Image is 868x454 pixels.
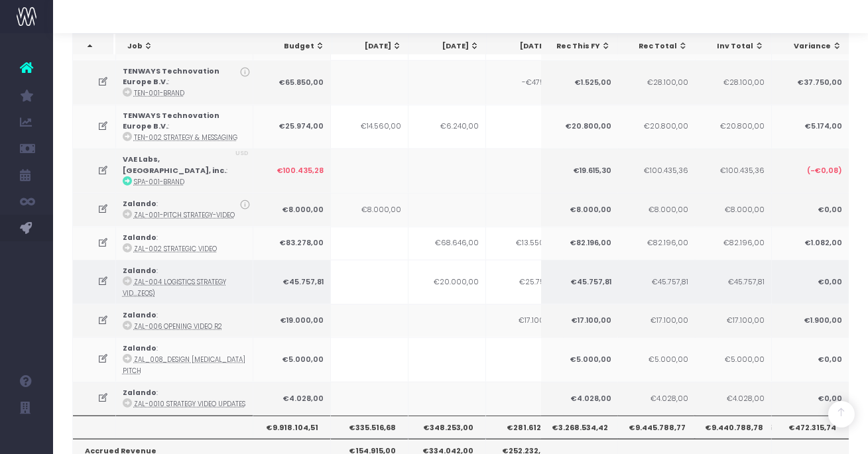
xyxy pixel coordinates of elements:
[540,105,618,149] td: €20.800,00
[253,148,331,193] td: €100.435,28
[408,105,486,149] td: €6.240,00
[123,388,156,398] strong: Zalando
[617,382,695,415] td: €4.028,00
[253,105,331,149] td: €25.974,00
[421,41,479,52] div: [DATE]
[134,211,235,219] abbr: ZAL-001-Pitch Strategy-Video
[134,400,245,408] abbr: ZAL-0010 Strategy video updates
[694,193,771,226] td: €8.000,00
[123,343,156,353] strong: Zalando
[617,304,695,337] td: €17.100,00
[73,34,113,59] th: : activate to sort column descending
[617,227,695,260] td: €82.196,00
[540,416,618,438] th: €3.268.534,42
[499,41,557,52] div: [DATE]
[617,337,695,382] td: €5.000,00
[123,266,156,276] strong: Zalando
[694,382,771,415] td: €4.028,00
[408,416,486,438] th: €348.253,00
[123,199,156,209] strong: Zalando
[617,416,695,438] th: €9.445.788,77
[116,260,253,304] td: :
[771,60,849,105] td: €37.750,00
[255,34,332,59] th: Budget: activate to sort column ascending
[694,304,771,337] td: €17.100,00
[123,66,219,87] strong: TENWAYS Technovation Europe B.V.
[331,416,408,438] th: €335.516,68
[116,105,253,149] td: :
[235,149,249,158] span: USD
[771,193,849,226] td: €0,00
[123,278,226,297] abbr: ZAL-004 Logistics Strategy Video (Zeos)
[17,427,36,447] img: images/default_profile_image.png
[540,337,618,382] td: €5.000,00
[487,34,564,59] th: Mar 24: activate to sort column ascending
[630,41,688,52] div: Rec Total
[253,227,331,260] td: €83.278,00
[694,227,771,260] td: €82.196,00
[486,304,564,337] td: €17.100,00
[331,193,408,226] td: €8.000,00
[540,193,618,226] td: €8.000,00
[115,34,257,59] th: Job: activate to sort column ascending
[771,304,849,337] td: €1.900,00
[127,41,249,52] div: Job
[123,154,226,175] strong: VAE Labs, [GEOGRAPHIC_DATA], inc.
[771,337,849,382] td: €0,00
[134,245,217,253] abbr: ZAL-002 Strategic Video
[267,41,325,52] div: Budget
[123,111,219,131] strong: TENWAYS Technovation Europe B.V.
[486,227,564,260] td: €13.550,00
[116,60,253,105] td: :
[116,193,253,226] td: :
[253,337,331,382] td: €5.000,00
[540,304,618,337] td: €17.100,00
[694,34,772,59] th: Inv Total: activate to sort column ascending
[771,260,849,304] td: €0,00
[486,60,564,105] td: -€475,00
[540,227,618,260] td: €82.196,00
[617,148,695,193] td: €100.435,36
[116,227,253,260] td: :
[134,133,237,142] abbr: TEN-002 Strategy & Messaging
[806,166,841,176] span: (-€0,08)
[771,382,849,415] td: €0,00
[332,34,410,59] th: Jan 24: activate to sort column ascending
[784,41,842,52] div: Variance
[540,148,618,193] td: €19.615,30
[486,416,564,438] th: €281.612,31
[617,105,695,149] td: €20.800,00
[553,41,611,52] div: Rec This FY
[253,382,331,415] td: €4.028,00
[540,260,618,304] td: €45.757,81
[134,178,184,186] abbr: SPA-001-Brand
[123,310,156,320] strong: Zalando
[706,41,765,52] div: Inv Total
[486,260,564,304] td: €25.757,81
[253,60,331,105] td: €65.850,00
[771,227,849,260] td: €1.082,00
[771,416,849,438] th: €472.315,74
[694,148,771,193] td: €100.435,36
[617,60,695,105] td: €28.100,00
[116,337,253,382] td: :
[694,105,771,149] td: €20.800,00
[540,60,618,105] td: €1.525,00
[134,322,222,331] abbr: ZAL-006 Opening Video R2
[408,260,486,304] td: €20.000,00
[541,34,619,59] th: Rec This FY: activate to sort column ascending
[408,227,486,260] td: €68.646,00
[331,105,408,149] td: €14.560,00
[694,416,771,438] th: €9.440.788,78
[253,416,331,438] th: €9.918.104,51
[253,304,331,337] td: €19.000,00
[123,233,156,243] strong: Zalando
[253,193,331,226] td: €8.000,00
[540,382,618,415] td: €4.028,00
[694,260,771,304] td: €45.757,81
[134,89,184,97] abbr: TEN-001-Brand
[409,34,487,59] th: Feb 24: activate to sort column ascending
[617,260,695,304] td: €45.757,81
[694,60,771,105] td: €28.100,00
[116,382,253,415] td: :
